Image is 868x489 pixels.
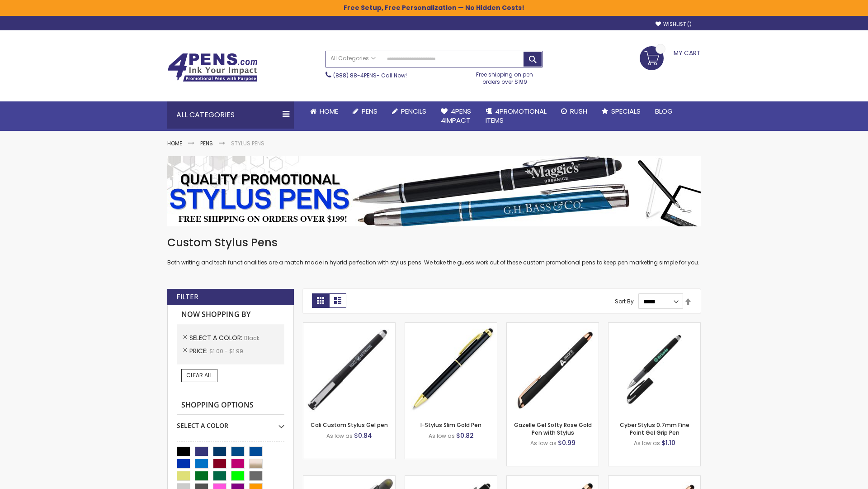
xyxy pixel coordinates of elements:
[176,292,198,302] strong: Filter
[333,72,407,79] span: - Call Now!
[177,305,284,324] strong: Now Shopping by
[167,53,258,82] img: 4Pens Custom Pens and Promotional Products
[333,72,377,79] a: (888) 88-4PENS
[530,439,557,447] span: As low as
[167,235,701,250] h1: Custom Stylus Pens
[456,431,474,440] span: $0.82
[478,101,554,131] a: 4PROMOTIONALITEMS
[303,323,395,415] img: Cali Custom Stylus Gel pen-Black
[181,369,217,382] a: Clear All
[303,101,345,121] a: Home
[507,323,599,415] img: Gazelle Gel Softy Rose Gold Pen with Stylus-Black
[311,421,388,429] a: Cali Custom Stylus Gel pen
[429,432,455,440] span: As low as
[167,101,294,129] div: All Categories
[405,475,497,483] a: Custom Soft Touch® Metal Pens with Stylus-Black
[620,421,689,436] a: Cyber Stylus 0.7mm Fine Point Gel Grip Pen
[441,106,471,125] span: 4Pens 4impact
[467,67,543,86] div: Free shipping on pen orders over $199
[401,106,426,116] span: Pencils
[186,371,212,379] span: Clear All
[345,101,385,121] a: Pens
[609,323,700,415] img: Cyber Stylus 0.7mm Fine Point Gel Grip Pen-Black
[661,438,675,447] span: $1.10
[405,322,497,330] a: I-Stylus Slim Gold-Black
[177,396,284,415] strong: Shopping Options
[209,347,243,355] span: $1.00 - $1.99
[326,432,353,440] span: As low as
[507,322,599,330] a: Gazelle Gel Softy Rose Gold Pen with Stylus-Black
[634,439,660,447] span: As low as
[189,346,209,355] span: Price
[200,139,213,147] a: Pens
[594,101,648,121] a: Specials
[354,431,372,440] span: $0.84
[303,322,395,330] a: Cali Custom Stylus Gel pen-Black
[405,323,497,415] img: I-Stylus Slim Gold-Black
[558,438,576,447] span: $0.99
[231,139,264,147] strong: Stylus Pens
[615,297,634,305] label: Sort By
[167,156,701,226] img: Stylus Pens
[486,106,547,125] span: 4PROMOTIONAL ITEMS
[177,415,284,430] div: Select A Color
[648,101,680,121] a: Blog
[655,106,673,116] span: Blog
[514,421,592,436] a: Gazelle Gel Softy Rose Gold Pen with Stylus
[656,21,692,28] a: Wishlist
[303,475,395,483] a: Souvenir® Jalan Highlighter Stylus Pen Combo-Black
[609,322,700,330] a: Cyber Stylus 0.7mm Fine Point Gel Grip Pen-Black
[167,235,701,267] div: Both writing and tech functionalities are a match made in hybrid perfection with stylus pens. We ...
[611,106,641,116] span: Specials
[362,106,377,116] span: Pens
[326,51,380,66] a: All Categories
[312,293,329,308] strong: Grid
[420,421,481,429] a: I-Stylus Slim Gold Pen
[554,101,594,121] a: Rush
[507,475,599,483] a: Islander Softy Rose Gold Gel Pen with Stylus-Black
[385,101,434,121] a: Pencils
[244,334,259,342] span: Black
[320,106,338,116] span: Home
[167,139,182,147] a: Home
[189,333,244,342] span: Select A Color
[570,106,587,116] span: Rush
[434,101,478,131] a: 4Pens4impact
[609,475,700,483] a: Gazelle Gel Softy Rose Gold Pen with Stylus - ColorJet-Black
[330,55,376,62] span: All Categories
